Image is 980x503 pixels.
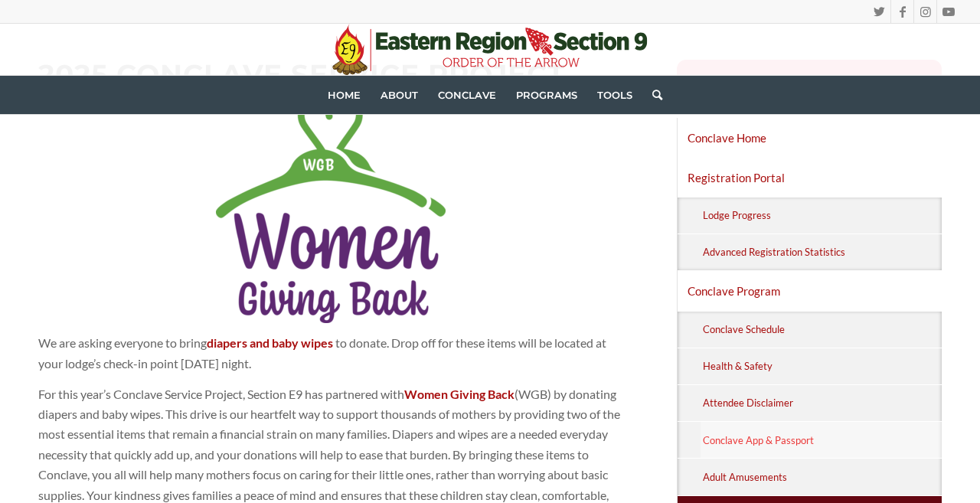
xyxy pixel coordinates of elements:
[371,76,428,114] a: About
[701,459,942,495] a: Adult Amusements
[587,76,642,114] a: Tools
[38,333,622,374] p: We are asking everyone to bring to donate. Drop off for these items will be located at your lodge...
[701,422,942,458] a: Conclave App & Passport
[642,76,662,114] a: Search
[701,234,942,270] a: Advanced Registration Statistics
[428,76,506,114] a: Conclave
[216,98,446,323] img: women-giving-back.png
[678,158,942,197] a: Registration Portal
[438,89,496,101] span: Conclave
[701,198,942,234] a: Lodge Progress
[678,272,942,310] a: Conclave Program
[701,348,942,384] a: Health & Safety
[381,89,418,101] span: About
[701,385,942,421] a: Attendee Disclaimer
[404,387,514,401] a: Women Giving Back
[318,76,371,114] a: Home
[597,89,632,101] span: Tools
[678,119,942,157] a: Conclave Home
[328,89,361,101] span: Home
[506,76,587,114] a: Programs
[516,89,577,101] span: Programs
[207,335,333,350] strong: diapers and baby wipes
[701,312,942,348] a: Conclave Schedule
